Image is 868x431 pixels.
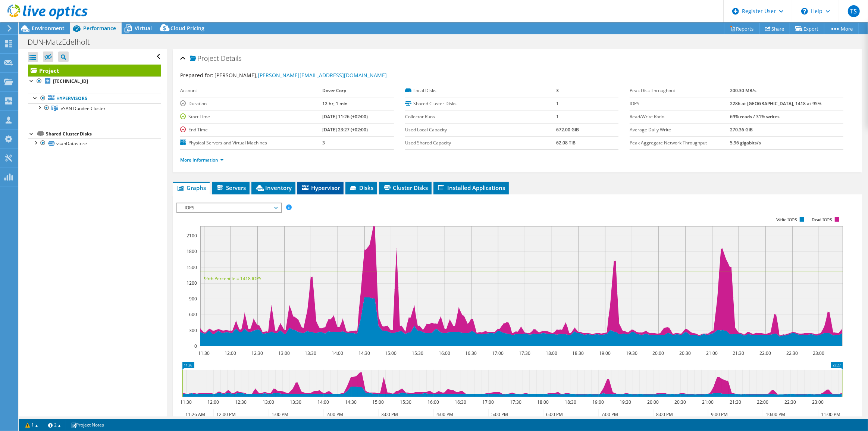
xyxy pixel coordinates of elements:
[189,327,197,334] text: 300
[180,113,322,121] label: Start Time
[176,184,206,191] span: Graphs
[706,350,718,356] text: 21:00
[189,296,197,302] text: 900
[28,103,161,113] a: vSAN Dundee Cluster
[556,127,579,133] b: 672.00 GiB
[345,399,357,405] text: 14:30
[483,399,494,405] text: 17:00
[630,126,730,134] label: Average Daily Write
[180,72,213,79] label: Prepared for:
[187,248,197,254] text: 1800
[53,78,88,84] b: [TECHNICAL_ID]
[28,76,161,86] a: [TECHNICAL_ID]
[61,105,106,112] span: vSAN Dundee Cluster
[28,138,161,148] a: vsanDatastore
[428,399,439,405] text: 16:00
[189,311,197,318] text: 600
[702,399,714,405] text: 21:00
[556,100,559,107] b: 1
[466,350,477,356] text: 16:30
[730,399,742,405] text: 21:30
[405,126,556,134] label: Used Local Capacity
[538,399,549,405] text: 18:00
[20,420,43,430] a: 1
[510,399,522,405] text: 17:30
[733,350,745,356] text: 21:30
[323,113,368,120] b: [DATE] 11:26 (+02:00)
[556,87,559,94] b: 3
[630,100,730,107] label: IOPS
[519,350,531,356] text: 17:30
[180,126,322,134] label: End Time
[187,232,197,239] text: 2100
[279,350,290,356] text: 13:00
[724,23,760,34] a: Reports
[759,23,790,34] a: Share
[599,350,611,356] text: 19:00
[66,420,109,430] a: Project Notes
[412,350,424,356] text: 15:30
[730,100,821,107] b: 2286 at [GEOGRAPHIC_DATA], 1418 at 95%
[170,25,204,32] span: Cloud Pricing
[777,217,798,222] text: Write IOPS
[573,350,584,356] text: 18:30
[180,100,322,107] label: Duration
[180,139,322,147] label: Physical Servers and Virtual Machines
[255,184,292,191] span: Inventory
[318,399,329,405] text: 14:00
[216,184,246,191] span: Servers
[301,184,340,191] span: Hypervisor
[32,25,65,32] span: Environment
[225,350,236,356] text: 12:00
[187,264,197,271] text: 1500
[252,350,263,356] text: 12:30
[323,127,368,133] b: [DATE] 23:27 (+02:00)
[383,184,428,191] span: Cluster Disks
[405,139,556,147] label: Used Shared Capacity
[812,399,824,405] text: 23:00
[824,23,859,34] a: More
[675,399,686,405] text: 20:30
[813,350,825,356] text: 23:00
[323,140,325,146] b: 3
[83,25,116,32] span: Performance
[373,399,384,405] text: 15:00
[349,184,373,191] span: Disks
[135,25,152,32] span: Virtual
[405,87,556,94] label: Local Disks
[730,127,753,133] b: 270.36 GiB
[198,350,210,356] text: 11:30
[556,113,559,120] b: 1
[258,72,387,79] a: [PERSON_NAME][EMAIL_ADDRESS][DOMAIN_NAME]
[28,94,161,103] a: Hypervisors
[359,350,370,356] text: 14:30
[730,87,756,94] b: 200.30 MB/s
[790,23,824,34] a: Export
[593,399,604,405] text: 19:00
[405,100,556,107] label: Shared Cluster Disks
[180,157,224,163] a: More Information
[680,350,691,356] text: 20:30
[46,129,161,138] div: Shared Cluster Disks
[181,203,277,212] span: IOPS
[323,87,347,94] b: Dover Corp
[630,139,730,147] label: Peak Aggregate Network Throughput
[405,113,556,121] label: Collector Runs
[194,343,197,349] text: 0
[785,399,796,405] text: 22:30
[565,399,577,405] text: 18:30
[187,280,197,286] text: 1200
[730,113,780,120] b: 69% reads / 31% writes
[620,399,632,405] text: 19:30
[332,350,344,356] text: 14:00
[28,65,161,76] a: Project
[812,217,833,222] text: Read IOPS
[263,399,275,405] text: 13:00
[801,8,808,15] svg: \n
[323,100,348,107] b: 12 hr, 1 min
[43,420,66,430] a: 2
[546,350,558,356] text: 18:00
[204,275,261,282] text: 95th Percentile = 1418 IOPS
[208,399,219,405] text: 12:00
[760,350,771,356] text: 22:00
